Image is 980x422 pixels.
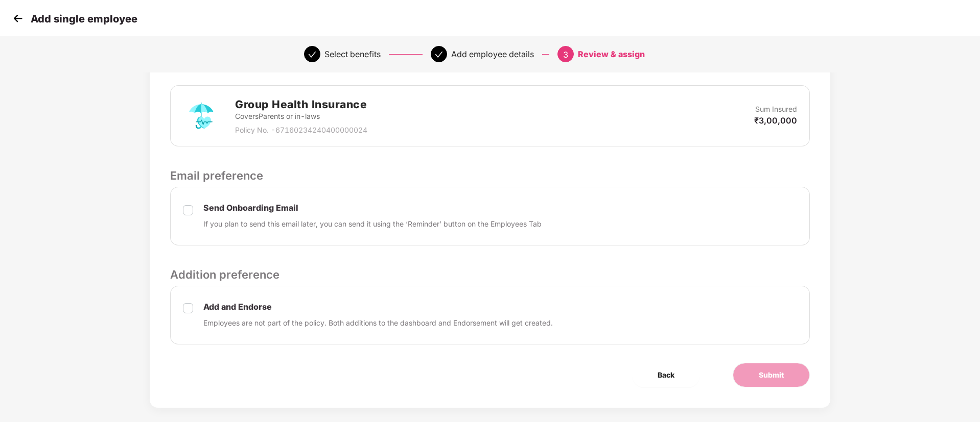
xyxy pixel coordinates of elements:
p: Addition preference [170,266,810,283]
h2: Group Health Insurance [235,96,367,113]
img: svg+xml;base64,PHN2ZyB4bWxucz0iaHR0cDovL3d3dy53My5vcmcvMjAwMC9zdmciIHdpZHRoPSIzMCIgaGVpZ2h0PSIzMC... [10,11,26,26]
span: 3 [563,49,568,60]
span: Back [658,369,674,381]
p: Sum Insured [755,104,797,115]
p: Send Onboarding Email [203,203,542,213]
p: ₹3,00,000 [754,115,797,126]
div: Add employee details [451,46,534,62]
p: Employees are not part of the policy. Both additions to the dashboard and Endorsement will get cr... [203,317,553,329]
button: Back [632,363,700,387]
p: Email preference [170,167,810,184]
div: Review & assign [578,46,645,62]
span: check [435,51,443,59]
p: If you plan to send this email later, you can send it using the ‘Reminder’ button on the Employee... [203,218,542,230]
p: Policy No. - 67160234240400000024 [235,125,367,136]
button: Submit [733,363,810,387]
p: Covers Parents or in-laws [235,111,367,122]
div: Select benefits [324,46,381,62]
span: check [308,51,316,59]
p: Add and Endorse [203,302,553,312]
p: Add single employee [31,13,137,25]
img: svg+xml;base64,PHN2ZyB4bWxucz0iaHR0cDovL3d3dy53My5vcmcvMjAwMC9zdmciIHdpZHRoPSI3MiIgaGVpZ2h0PSI3Mi... [183,97,220,134]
